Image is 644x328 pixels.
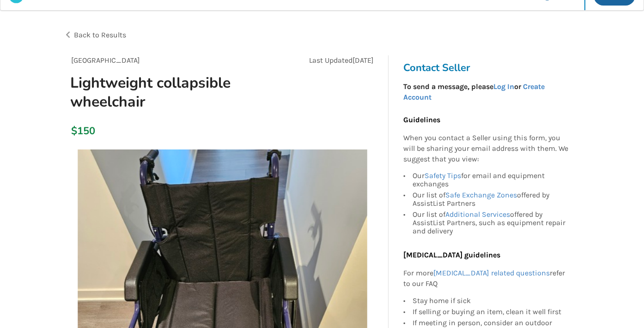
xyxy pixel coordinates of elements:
[445,210,510,219] a: Additional Services
[403,268,569,289] p: For more refer to our FAQ
[425,171,461,180] a: Safety Tips
[71,125,76,137] div: $150
[445,191,517,199] a: Safe Exchange Zones
[433,268,550,277] a: [MEDICAL_DATA] related questions
[413,297,569,306] div: Stay home if sick
[71,56,140,65] span: [GEOGRAPHIC_DATA]
[413,306,569,317] div: If selling or buying an item, clean it well first
[403,133,569,165] p: When you contact a Seller using this form, you will be sharing your email address with them. We s...
[413,209,569,235] div: Our list of offered by AssistList Partners, such as equipment repair and delivery
[63,73,281,111] h1: Lightweight collapsible wheelchair
[413,172,569,190] div: Our for email and equipment exchanges
[74,30,126,39] span: Back to Results
[493,82,514,91] a: Log In
[403,82,545,101] strong: To send a message, please or
[403,115,440,124] b: Guidelines
[352,56,374,65] span: [DATE]
[403,61,573,74] h3: Contact Seller
[403,250,500,259] b: [MEDICAL_DATA] guidelines
[309,56,352,65] span: Last Updated
[413,190,569,209] div: Our list of offered by AssistList Partners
